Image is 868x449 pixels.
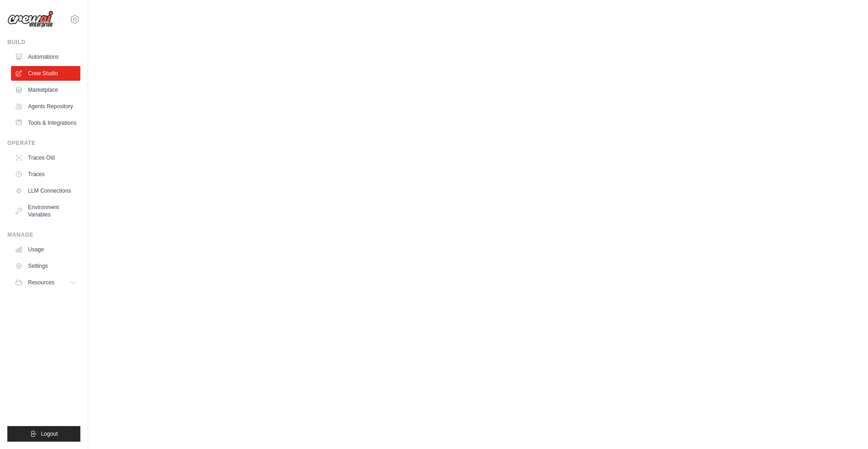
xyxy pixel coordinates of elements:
div: Manage [7,231,80,238]
a: Traces [11,167,80,182]
a: Traces Old [11,150,80,165]
a: Environment Variables [11,200,80,222]
a: Crew Studio [11,66,80,81]
a: Usage [11,242,80,257]
button: Resources [11,275,80,290]
div: Build [7,39,80,46]
a: Marketplace [11,83,80,97]
a: Tools & Integrations [11,116,80,130]
a: LLM Connections [11,183,80,198]
a: Agents Repository [11,99,80,114]
div: Operate [7,139,80,147]
span: Logout [41,430,58,438]
button: Logout [7,426,80,442]
img: Logo [7,11,53,28]
a: Settings [11,259,80,273]
a: Automations [11,50,80,64]
span: Resources [28,279,54,286]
